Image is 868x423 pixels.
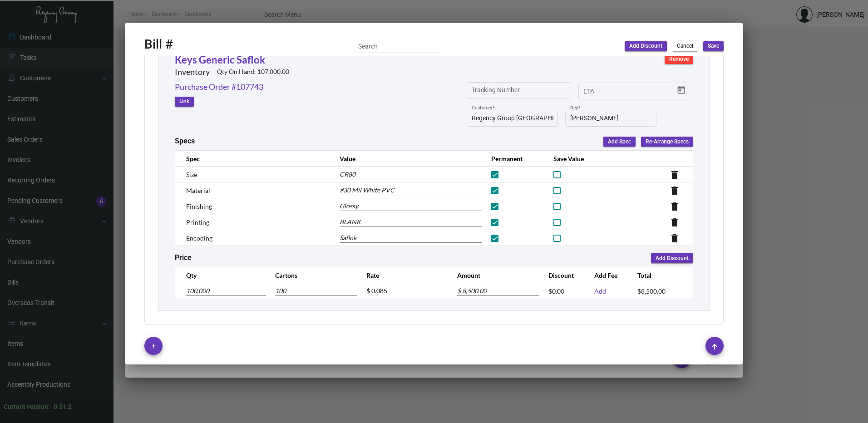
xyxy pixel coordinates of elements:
[619,88,663,95] input: End date
[144,37,173,52] h2: Bill #
[175,81,263,93] a: Purchase Order #107743
[548,287,564,295] span: $0.00
[608,138,631,146] span: Add Spec
[175,54,265,66] a: Keys Generic Saflok
[175,137,195,147] h2: Specs
[186,218,209,226] span: Printing
[357,267,449,283] th: Rate
[544,151,632,167] th: Save Value
[603,137,636,147] button: Add Spec
[674,83,689,97] button: Open calendar
[669,169,680,180] mat-icon: delete
[665,54,693,64] button: Remove
[625,41,667,51] button: Add Discount
[217,68,289,76] h2: Qty On Hand: 107,000.00
[669,185,680,196] mat-icon: delete
[672,41,698,51] button: Cancel
[266,267,357,283] th: Cartons
[656,255,689,262] span: Add Discount
[629,42,662,50] span: Add Discount
[175,67,210,77] h2: Inventory
[585,267,628,283] th: Add Fee
[669,217,680,228] mat-icon: delete
[628,267,693,283] th: Total
[708,42,719,50] span: Save
[186,187,210,194] span: Material
[669,55,689,63] span: Remove
[144,337,163,355] button: +
[186,202,212,210] span: Finishing
[448,267,539,283] th: Amount
[594,287,606,295] a: Add
[4,402,50,412] div: Current version:
[669,233,680,244] mat-icon: delete
[175,97,194,107] button: Link
[637,287,666,295] span: $8,500.00
[703,41,724,51] button: Save
[646,138,689,146] span: Re-Arrange Specs
[677,42,693,50] span: Cancel
[175,253,192,263] h2: Price
[152,337,155,355] span: +
[179,98,189,105] span: Link
[583,88,612,95] input: Start date
[539,267,586,283] th: Discount
[669,201,680,212] mat-icon: delete
[482,151,544,167] th: Permanent
[186,171,197,178] span: Size
[641,137,693,147] button: Re-Arrange Specs
[175,267,266,283] th: Qty
[651,253,693,263] button: Add Discount
[186,234,212,242] span: Encoding
[54,402,72,412] div: 0.51.2
[175,151,330,167] th: Spec
[330,151,482,167] th: Value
